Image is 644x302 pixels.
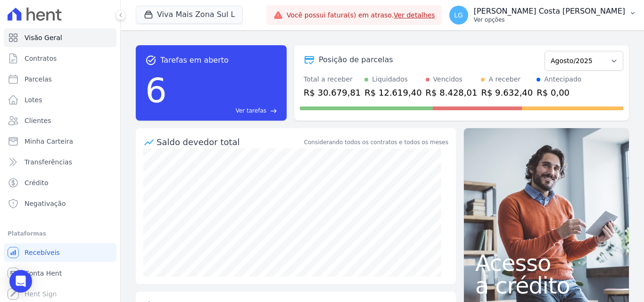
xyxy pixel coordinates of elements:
[475,274,618,297] span: a crédito
[474,7,625,16] p: [PERSON_NAME] Costa [PERSON_NAME]
[475,252,618,274] span: Acesso
[364,86,421,99] div: R$ 12.619,40
[304,74,361,84] div: Total a receber
[145,55,157,66] span: task_alt
[474,16,625,24] p: Ver opções
[25,95,42,105] span: Lotes
[4,194,116,213] a: Negativação
[304,86,361,99] div: R$ 30.679,81
[4,111,116,130] a: Clientes
[372,74,408,84] div: Liquidados
[4,28,116,47] a: Visão Geral
[25,178,49,188] span: Crédito
[488,74,520,84] div: A receber
[160,55,229,66] span: Tarefas em aberto
[25,199,66,208] span: Negativação
[4,153,116,171] a: Transferências
[304,138,448,147] div: Considerando todos os contratos e todos os meses
[4,132,116,151] a: Minha Carteira
[537,86,581,99] div: R$ 0,00
[145,66,167,115] div: 6
[25,74,52,84] span: Parcelas
[319,54,393,65] div: Posição de parcelas
[25,137,73,146] span: Minha Carteira
[157,136,302,148] div: Saldo devedor total
[9,270,32,293] div: Open Intercom Messenger
[4,243,116,262] a: Recebíveis
[287,10,435,20] span: Você possui fatura(s) em atraso.
[4,173,116,192] a: Crédito
[454,12,463,18] span: LG
[4,90,116,109] a: Lotes
[433,74,462,84] div: Vencidos
[426,86,478,99] div: R$ 8.428,01
[25,157,72,167] span: Transferências
[4,70,116,89] a: Parcelas
[270,107,277,114] span: east
[25,33,62,42] span: Visão Geral
[236,106,266,115] span: Ver tarefas
[481,86,533,99] div: R$ 9.632,40
[171,106,277,115] a: Ver tarefas east
[544,74,581,84] div: Antecipado
[136,6,243,24] button: Viva Mais Zona Sul L
[442,2,644,28] button: LG [PERSON_NAME] Costa [PERSON_NAME] Ver opções
[394,11,435,19] a: Ver detalhes
[4,49,116,68] a: Contratos
[25,248,60,257] span: Recebíveis
[8,228,113,239] div: Plataformas
[25,54,57,63] span: Contratos
[25,269,62,278] span: Conta Hent
[25,116,51,125] span: Clientes
[4,264,116,283] a: Conta Hent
